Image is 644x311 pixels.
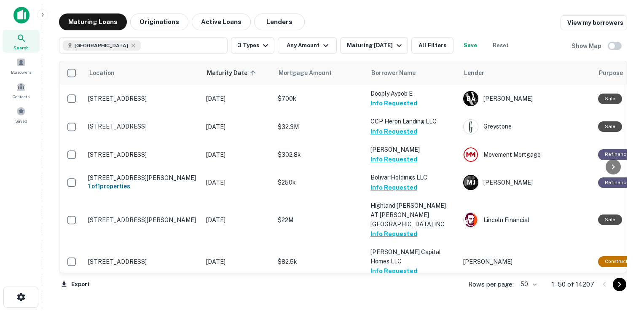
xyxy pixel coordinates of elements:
[278,257,362,266] p: $82.5k
[463,212,590,228] div: Lincoln Financial
[206,215,269,225] p: [DATE]
[464,68,484,78] span: Lender
[3,103,40,126] a: Saved
[517,278,538,290] div: 50
[278,122,362,131] p: $32.3M
[370,98,417,108] button: Info Requested
[464,147,478,162] img: picture
[59,37,228,54] button: [GEOGRAPHIC_DATA]
[278,37,337,54] button: Any Amount
[207,68,258,78] span: Maturity Date
[88,216,198,224] p: [STREET_ADDRESS][PERSON_NAME]
[552,279,594,290] p: 1–50 of 14207
[366,61,459,85] th: Borrower Name
[370,89,455,98] p: Dooply Ayoob E
[206,257,269,266] p: [DATE]
[602,217,644,257] iframe: Chat Widget
[598,149,636,160] div: This loan purpose was for refinancing
[59,13,127,30] button: Maturing Loans
[231,37,274,54] button: 3 Types
[88,182,198,191] h6: 1 of 1 properties
[370,266,417,276] button: Info Requested
[370,182,417,193] button: Info Requested
[278,178,362,187] p: $250k
[279,68,343,78] span: Mortgage Amount
[340,37,408,54] button: Maturing [DATE]
[371,68,416,78] span: Borrower Name
[370,201,455,229] p: Highland [PERSON_NAME] AT [PERSON_NAME][GEOGRAPHIC_DATA] INC
[598,214,622,225] div: Sale
[130,13,188,30] button: Originations
[13,7,30,24] img: capitalize-icon.png
[598,94,622,104] div: Sale
[457,37,484,54] button: Save your search to get updates of matches that match your search criteria.
[13,93,30,100] span: Contacts
[88,151,198,158] p: [STREET_ADDRESS]
[598,121,622,132] div: Sale
[572,41,603,51] h6: Show Map
[463,175,590,190] div: [PERSON_NAME]
[467,94,475,103] p: B A
[613,278,626,291] button: Go to next page
[206,150,269,159] p: [DATE]
[463,91,590,106] div: [PERSON_NAME]
[11,69,31,75] span: Borrowers
[598,256,641,267] div: This loan purpose was for construction
[599,68,623,78] span: Purpose
[3,54,40,77] a: Borrowers
[464,213,478,227] img: picture
[192,13,251,30] button: Active Loans
[84,61,202,85] th: Location
[202,61,274,85] th: Maturity Date
[463,119,590,134] div: Greystone
[370,247,455,266] p: [PERSON_NAME] Capital Homes LLC
[278,150,362,159] p: $302.8k
[411,37,453,54] button: All Filters
[88,123,198,130] p: [STREET_ADDRESS]
[347,40,404,51] div: Maturing [DATE]
[278,94,362,103] p: $700k
[370,145,455,154] p: [PERSON_NAME]
[370,117,455,126] p: CCP Heron Landing LLC
[89,68,115,78] span: Location
[598,177,636,188] div: This loan purpose was for refinancing
[88,258,198,265] p: [STREET_ADDRESS]
[463,257,590,266] p: [PERSON_NAME]
[459,61,594,85] th: Lender
[463,147,590,162] div: Movement Mortgage
[13,44,29,51] span: Search
[468,279,514,290] p: Rows per page:
[274,61,366,85] th: Mortgage Amount
[15,118,27,124] span: Saved
[206,122,269,131] p: [DATE]
[3,79,40,102] a: Contacts
[370,173,455,182] p: Bolivar Holdings LLC
[278,215,362,225] p: $22M
[487,37,514,54] button: Reset
[561,15,627,30] a: View my borrowers
[59,278,92,291] button: Export
[467,178,475,187] p: M J
[88,174,198,182] p: [STREET_ADDRESS][PERSON_NAME]
[206,178,269,187] p: [DATE]
[206,94,269,103] p: [DATE]
[370,126,417,137] button: Info Requested
[254,13,305,30] button: Lenders
[3,30,40,53] a: Search
[370,154,417,164] button: Info Requested
[88,95,198,102] p: [STREET_ADDRESS]
[464,120,478,134] img: picture
[370,229,417,239] button: Info Requested
[75,42,128,49] span: [GEOGRAPHIC_DATA]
